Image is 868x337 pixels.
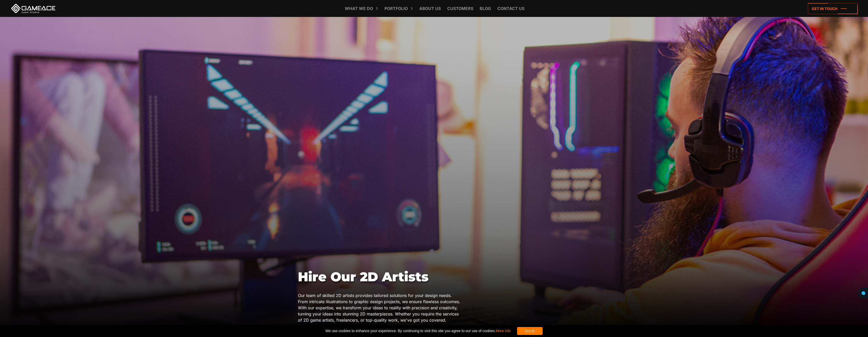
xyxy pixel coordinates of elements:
[517,327,543,335] div: Got it!
[298,292,461,323] p: Our team of skilled 2D artists provides tailored solutions for your design needs. From intricate ...
[325,327,510,335] span: We use cookies to enhance your experience. By continuing to visit this site you agree to our use ...
[496,329,510,333] a: More info
[298,269,461,285] h1: Hire Our 2D Artists
[808,3,858,14] a: Get in touch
